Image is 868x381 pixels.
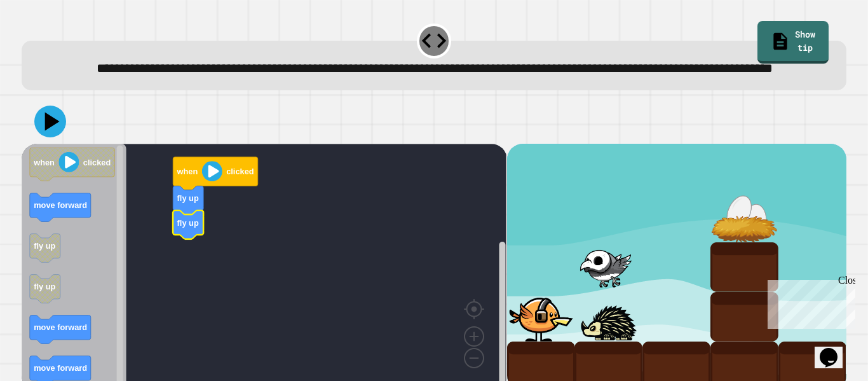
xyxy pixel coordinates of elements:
[34,322,87,332] text: move forward
[815,330,855,368] iframe: chat widget
[226,167,254,176] text: clicked
[177,218,199,228] text: fly up
[763,275,855,329] iframe: chat widget
[177,193,199,203] text: fly up
[34,200,87,210] text: move forward
[757,21,829,64] a: Show tip
[33,158,55,167] text: when
[177,167,198,176] text: when
[5,5,88,81] div: Chat with us now!Close
[34,282,55,291] text: fly up
[83,158,111,167] text: clicked
[34,363,87,373] text: move forward
[34,241,55,251] text: fly up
